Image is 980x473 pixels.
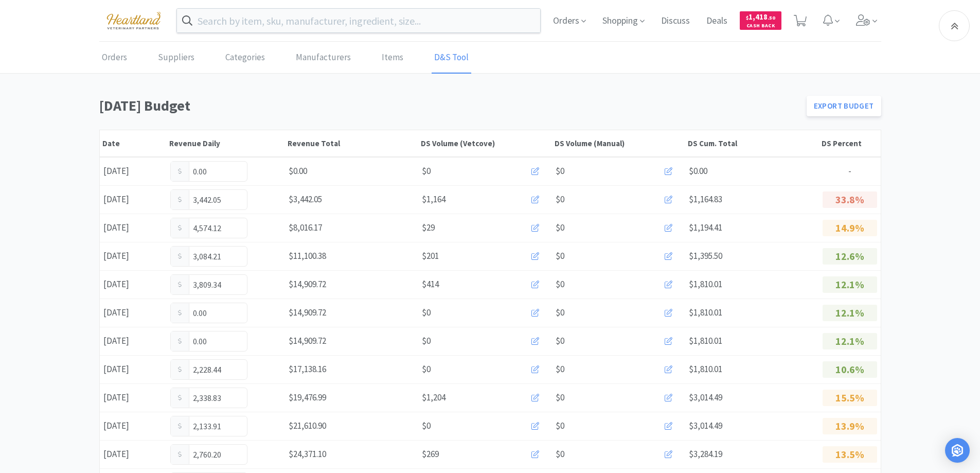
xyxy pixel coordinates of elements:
[689,392,722,403] span: $3,014.49
[746,14,749,21] span: $
[421,138,549,148] div: DS Volume (Vetcove)
[288,138,416,148] div: Revenue Total
[556,362,564,376] span: $0
[422,249,439,263] span: $201
[688,138,816,148] div: DS Cum. Total
[702,16,732,26] a: Deals
[422,391,446,405] span: $1,204
[100,274,167,295] div: [DATE]
[689,363,722,375] span: $1,810.01
[746,12,775,22] span: 1,418
[689,420,722,431] span: $3,014.49
[289,448,326,460] span: $24,371.10
[422,419,431,433] span: $0
[432,42,471,74] a: D&S Tool
[100,330,167,352] div: [DATE]
[223,42,268,74] a: Categories
[823,191,877,208] p: 33.8%
[823,361,877,378] p: 10.6%
[823,333,877,349] p: 12.1%
[100,359,167,380] div: [DATE]
[657,16,694,26] a: Discuss
[556,334,564,348] span: $0
[556,221,564,235] span: $0
[556,277,564,291] span: $0
[823,220,877,236] p: 14.9%
[422,306,431,320] span: $0
[556,447,564,461] span: $0
[422,164,431,178] span: $0
[689,448,722,460] span: $3,284.19
[556,391,564,405] span: $0
[100,189,167,210] div: [DATE]
[823,446,877,463] p: 13.5%
[100,217,167,238] div: [DATE]
[289,165,307,177] span: $0.00
[556,192,564,206] span: $0
[99,6,168,34] img: cad7bdf275c640399d9c6e0c56f98fd2_10.png
[556,164,564,178] span: $0
[100,387,167,408] div: [DATE]
[293,42,353,74] a: Manufacturers
[689,335,722,346] span: $1,810.01
[102,138,164,148] div: Date
[555,138,683,148] div: DS Volume (Manual)
[289,278,326,290] span: $14,909.72
[823,276,877,293] p: 12.1%
[422,362,431,376] span: $0
[177,9,541,32] input: Search by item, sku, manufacturer, ingredient, size...
[100,415,167,436] div: [DATE]
[689,222,722,233] span: $1,194.41
[823,418,877,434] p: 13.9%
[169,138,282,148] div: Revenue Daily
[422,221,435,235] span: $29
[740,7,781,34] a: $1,418.50Cash Back
[100,161,167,182] div: [DATE]
[807,96,881,116] a: Export Budget
[746,23,775,30] span: Cash Back
[100,302,167,323] div: [DATE]
[823,305,877,321] p: 12.1%
[823,248,877,265] p: 12.6%
[289,420,326,431] span: $21,610.90
[99,94,800,117] h1: [DATE] Budget
[100,246,167,267] div: [DATE]
[822,138,878,148] div: DS Percent
[289,307,326,318] span: $14,909.72
[689,165,707,177] span: $0.00
[289,222,322,233] span: $8,016.17
[768,14,775,21] span: . 50
[100,444,167,465] div: [DATE]
[289,392,326,403] span: $19,476.99
[422,277,439,291] span: $414
[689,250,722,261] span: $1,395.50
[556,249,564,263] span: $0
[556,419,564,433] span: $0
[823,164,877,178] p: -
[422,192,446,206] span: $1,164
[379,42,406,74] a: Items
[689,278,722,290] span: $1,810.01
[689,307,722,318] span: $1,810.01
[422,334,431,348] span: $0
[289,363,326,375] span: $17,138.16
[945,438,970,463] div: Open Intercom Messenger
[289,194,322,205] span: $3,442.05
[99,42,130,74] a: Orders
[823,390,877,406] p: 15.5%
[289,250,326,261] span: $11,100.38
[289,335,326,346] span: $14,909.72
[556,306,564,320] span: $0
[155,42,197,74] a: Suppliers
[689,194,722,205] span: $1,164.83
[422,447,439,461] span: $269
